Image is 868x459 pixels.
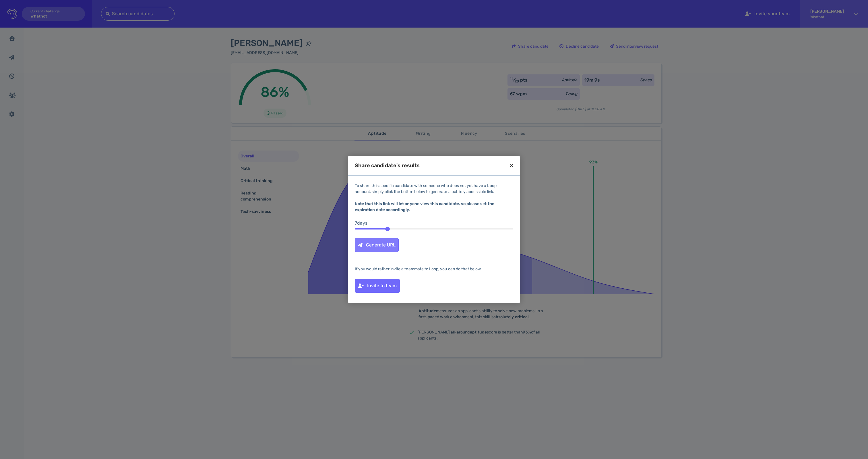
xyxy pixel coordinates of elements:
[355,220,513,227] div: 7 day s
[355,279,400,293] button: Invite to team
[355,238,398,252] div: Generate URL
[355,279,400,292] div: Invite to team
[355,238,399,252] button: Generate URL
[355,163,420,168] div: Share candidate's results
[355,201,494,212] b: Note that this link will let anyone view this candidate, so please set the expiration date accord...
[355,183,513,213] div: To share this specific candidate with someone who does not yet have a Loop account, simply click ...
[355,266,513,272] div: If you would rather invite a teammate to Loop, you can do that below.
